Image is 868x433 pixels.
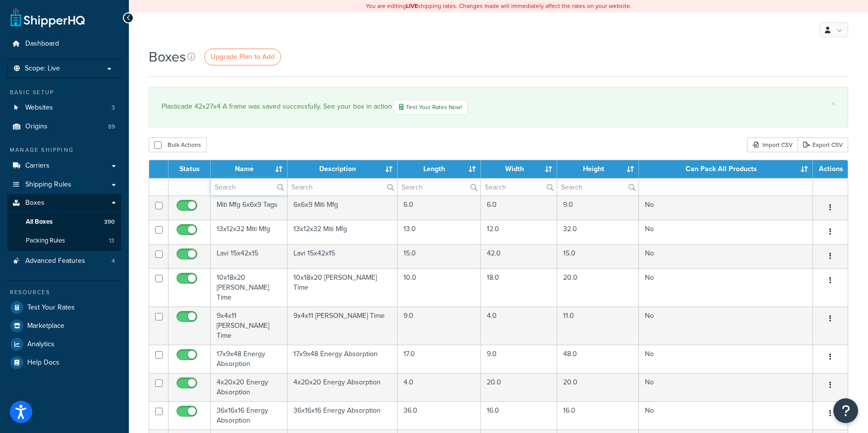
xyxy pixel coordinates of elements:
span: Scope: Live [25,64,60,73]
a: Carriers [7,157,121,175]
th: Length : activate to sort column ascending [398,160,481,178]
td: No [639,401,813,430]
td: Lavi 15x42x15 [288,244,398,268]
td: 13x12x32 Miti Mfg [288,220,398,244]
th: Status [169,160,211,178]
td: 18.0 [481,268,558,307]
td: 9x4x11 [PERSON_NAME] Time [211,307,288,345]
span: Packing Rules [26,237,65,245]
td: No [639,268,813,307]
td: 4x20x20 Energy Absorption [211,373,288,401]
td: 42.0 [481,244,558,268]
b: LIVE [406,1,418,10]
span: 3 [112,104,115,112]
a: Test Your Rates Now! [394,100,467,115]
button: Bulk Actions [149,137,207,152]
td: 32.0 [557,220,639,244]
td: 48.0 [557,345,639,373]
a: Test Your Rates [7,299,121,316]
td: 6.0 [398,195,481,220]
a: Packing Rules 13 [7,232,121,250]
th: Name : activate to sort column ascending [211,160,288,178]
td: No [639,307,813,345]
td: 4x20x20 Energy Absorption [288,373,398,401]
li: Boxes [7,194,121,250]
button: Open Resource Center [833,398,858,423]
a: Shipping Rules [7,176,121,194]
input: Search [557,179,638,195]
span: Carriers [25,162,50,170]
td: 10x18x20 [PERSON_NAME] Time [211,268,288,307]
div: Basic Setup [7,88,121,97]
td: No [639,345,813,373]
a: All Boxes 390 [7,213,121,231]
td: 20.0 [557,373,639,401]
a: Help Docs [7,354,121,371]
td: No [639,220,813,244]
td: No [639,373,813,401]
td: 9x4x11 [PERSON_NAME] Time [288,307,398,345]
a: Boxes [7,194,121,212]
span: Marketplace [27,322,64,330]
td: 4.0 [481,307,558,345]
h1: Boxes [149,47,186,66]
td: 36.0 [398,401,481,430]
a: Analytics [7,335,121,353]
span: All Boxes [26,218,53,226]
a: Websites 3 [7,99,121,117]
a: ShipperHQ Home [10,7,85,27]
td: 15.0 [557,244,639,268]
li: Advanced Features [7,252,121,270]
td: 12.0 [481,220,558,244]
th: Width : activate to sort column ascending [481,160,558,178]
div: Resources [7,288,121,297]
a: Upgrade Plan to Add [204,49,281,65]
a: Origins 89 [7,118,121,136]
li: All Boxes [7,213,121,231]
span: 89 [108,123,115,131]
td: 10x18x20 [PERSON_NAME] Time [288,268,398,307]
th: Description : activate to sort column ascending [288,160,398,178]
span: Boxes [25,199,45,207]
input: Search [398,179,480,195]
span: Upgrade Plan to Add [211,52,275,62]
span: 390 [104,218,115,226]
td: 6x6x9 Miti Mfg [288,195,398,220]
td: 9.0 [557,195,639,220]
th: Actions [813,160,848,178]
span: Dashboard [25,40,59,48]
th: Can Pack All Products : activate to sort column ascending [639,160,813,178]
li: Websites [7,99,121,117]
span: Origins [25,123,48,131]
span: Shipping Rules [25,181,71,189]
span: Websites [25,104,53,112]
td: 13x12x32 Miti Mfg [211,220,288,244]
li: Marketplace [7,317,121,335]
td: 9.0 [398,307,481,345]
td: 4.0 [398,373,481,401]
div: Import CSV [747,137,798,152]
td: 13.0 [398,220,481,244]
td: 17x9x48 Energy Absorption [288,345,398,373]
div: Plasticade 42x27x4 A frame was saved successfully. See your box in action [162,100,835,115]
td: 36x16x16 Energy Absorption [288,401,398,430]
td: 20.0 [481,373,558,401]
td: Lavi 15x42x15 [211,244,288,268]
span: Analytics [27,340,55,349]
td: 16.0 [481,401,558,430]
span: Test Your Rates [27,304,75,312]
a: Export CSV [798,137,848,152]
span: Advanced Features [25,257,85,265]
td: No [639,244,813,268]
a: Dashboard [7,35,121,53]
td: Miti Mfg 6x6x9 Tags [211,195,288,220]
td: 17x9x48 Energy Absorption [211,345,288,373]
th: Height : activate to sort column ascending [557,160,639,178]
td: 11.0 [557,307,639,345]
td: 15.0 [398,244,481,268]
span: 4 [112,257,115,265]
